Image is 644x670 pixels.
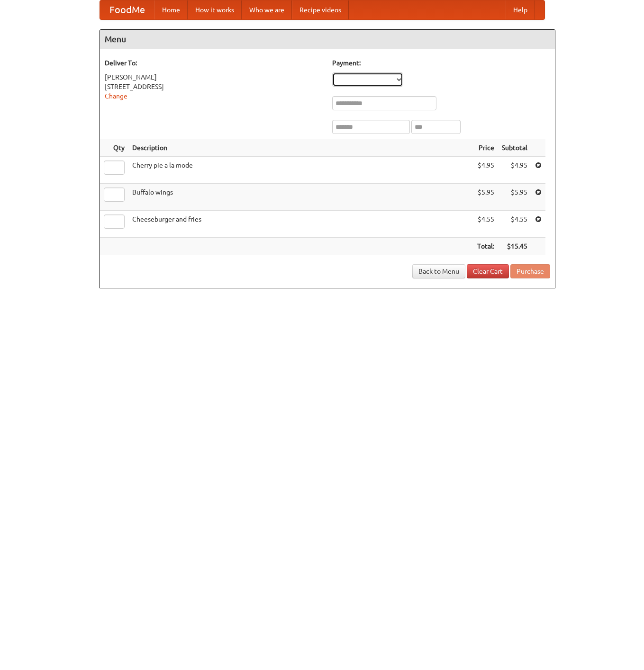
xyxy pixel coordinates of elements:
[498,211,531,238] td: $4.55
[128,184,473,211] td: Buffalo wings
[473,139,498,157] th: Price
[506,0,535,19] a: Help
[154,0,188,19] a: Home
[105,92,127,100] a: Change
[473,211,498,238] td: $4.55
[242,0,292,19] a: Who we are
[128,139,473,157] th: Description
[510,264,550,278] button: Purchase
[100,139,128,157] th: Qty
[100,30,555,49] h4: Menu
[332,58,550,68] h5: Payment:
[105,58,323,68] h5: Deliver To:
[498,139,531,157] th: Subtotal
[473,157,498,184] td: $4.95
[473,184,498,211] td: $5.95
[128,211,473,238] td: Cheeseburger and fries
[100,0,154,19] a: FoodMe
[473,238,498,255] th: Total:
[467,264,509,278] a: Clear Cart
[292,0,349,19] a: Recipe videos
[498,184,531,211] td: $5.95
[188,0,242,19] a: How it works
[498,157,531,184] td: $4.95
[105,82,323,91] div: [STREET_ADDRESS]
[105,72,323,82] div: [PERSON_NAME]
[128,157,473,184] td: Cherry pie a la mode
[412,264,465,278] a: Back to Menu
[498,238,531,255] th: $15.45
